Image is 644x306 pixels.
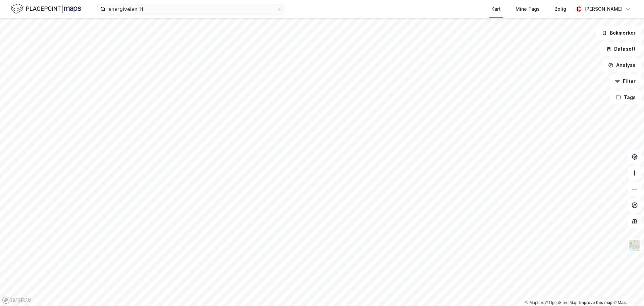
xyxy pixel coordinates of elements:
[584,5,623,13] div: [PERSON_NAME]
[545,300,578,305] a: OpenStreetMap
[516,5,540,13] div: Mine Tags
[11,3,81,15] img: logo.f888ab2527a4732fd821a326f86c7f29.svg
[602,58,641,72] button: Analyse
[610,274,644,306] iframe: Chat Widget
[609,75,641,88] button: Filter
[628,239,641,252] img: Z
[2,296,32,304] a: Mapbox homepage
[596,26,641,40] button: Bokmerker
[106,4,277,14] input: Søk på adresse, matrikkel, gårdeiere, leietakere eller personer
[610,274,644,306] div: Kontrollprogram for chat
[525,300,544,305] a: Mapbox
[554,5,566,13] div: Bolig
[579,300,612,305] a: Improve this map
[600,42,641,56] button: Datasett
[491,5,501,13] div: Kart
[610,91,641,104] button: Tags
